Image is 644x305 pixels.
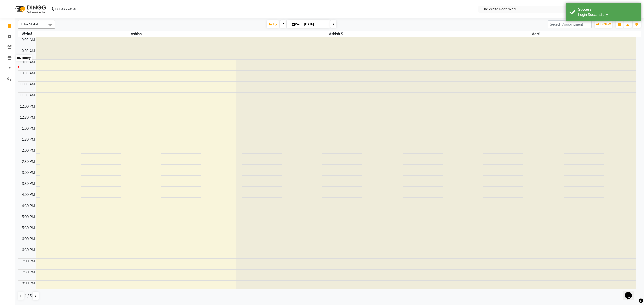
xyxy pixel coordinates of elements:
div: 5:00 PM [21,214,36,220]
b: 08047224946 [55,2,77,16]
div: Inventory [16,55,32,61]
span: ADD NEW [596,22,611,26]
div: 4:00 PM [21,192,36,197]
div: 12:00 PM [19,104,36,109]
div: 7:00 PM [21,259,36,264]
div: 7:30 PM [21,270,36,275]
span: Aarti [436,31,636,37]
input: 2025-09-03 [303,21,328,28]
span: Wed [291,22,303,26]
div: 2:30 PM [21,159,36,164]
span: 1 / 5 [25,293,32,299]
span: Today [267,20,279,28]
div: 4:30 PM [21,203,36,209]
button: ADD NEW [595,21,612,28]
input: Search Appointment [548,20,592,28]
span: Filter Stylist [21,22,38,26]
iframe: chat widget [623,285,639,300]
div: 12:30 PM [19,115,36,120]
div: 1:30 PM [21,137,36,142]
div: 3:30 PM [21,181,36,186]
div: 11:30 AM [19,93,36,98]
span: Ashish [36,31,236,37]
img: logo [13,2,47,16]
div: 10:30 AM [19,71,36,76]
div: Success [578,7,637,12]
div: Stylist [18,31,36,36]
div: 9:30 AM [21,48,36,54]
div: 10:00 AM [19,60,36,65]
div: 8:00 PM [21,281,36,286]
div: 1:00 PM [21,126,36,131]
div: 6:30 PM [21,247,36,253]
div: 9:00 AM [21,37,36,43]
div: 3:00 PM [21,170,36,175]
div: Login Successfully. [578,12,637,17]
div: 5:30 PM [21,225,36,231]
div: 6:00 PM [21,236,36,242]
span: Ashish S [236,31,436,37]
div: 2:00 PM [21,148,36,153]
div: 11:00 AM [19,82,36,87]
